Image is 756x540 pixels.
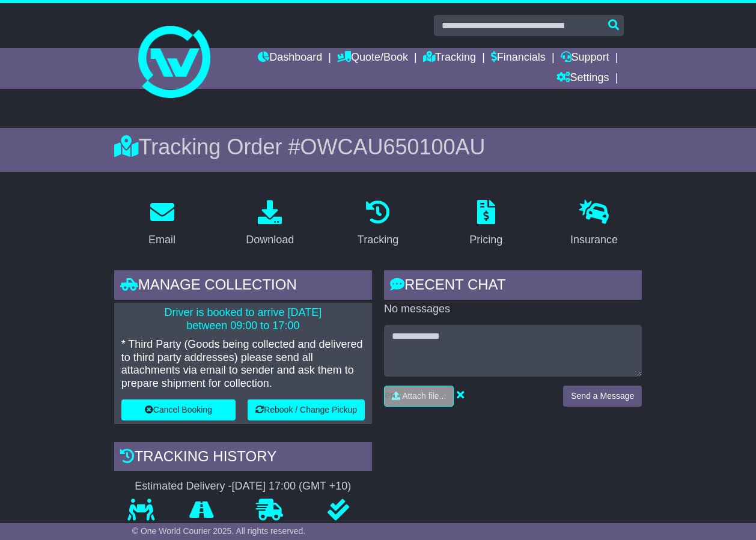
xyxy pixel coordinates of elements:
[337,48,408,68] a: Quote/Book
[114,442,372,475] div: Tracking history
[570,232,618,248] div: Insurance
[121,399,236,420] button: Cancel Booking
[469,232,502,248] div: Pricing
[561,48,609,68] a: Support
[462,196,510,252] a: Pricing
[563,386,642,407] button: Send a Message
[258,48,322,68] a: Dashboard
[121,338,365,390] p: * Third Party (Goods being collected and delivered to third party addresses) please send all atta...
[248,399,365,420] button: Rebook / Change Pickup
[238,196,302,252] a: Download
[384,303,642,316] p: No messages
[148,232,175,248] div: Email
[300,135,485,159] span: OWCAU650100AU
[132,526,306,536] span: © One World Courier 2025. All rights reserved.
[114,480,372,493] div: Estimated Delivery -
[556,68,609,89] a: Settings
[121,306,365,332] p: Driver is booked to arrive [DATE] between 09:00 to 17:00
[423,48,476,68] a: Tracking
[231,480,351,493] div: [DATE] 17:00 (GMT +10)
[562,196,626,252] a: Insurance
[114,270,372,303] div: Manage collection
[350,196,406,252] a: Tracking
[358,232,398,248] div: Tracking
[384,270,642,303] div: RECENT CHAT
[141,196,183,252] a: Email
[114,134,642,160] div: Tracking Order #
[491,48,546,68] a: Financials
[246,232,294,248] div: Download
